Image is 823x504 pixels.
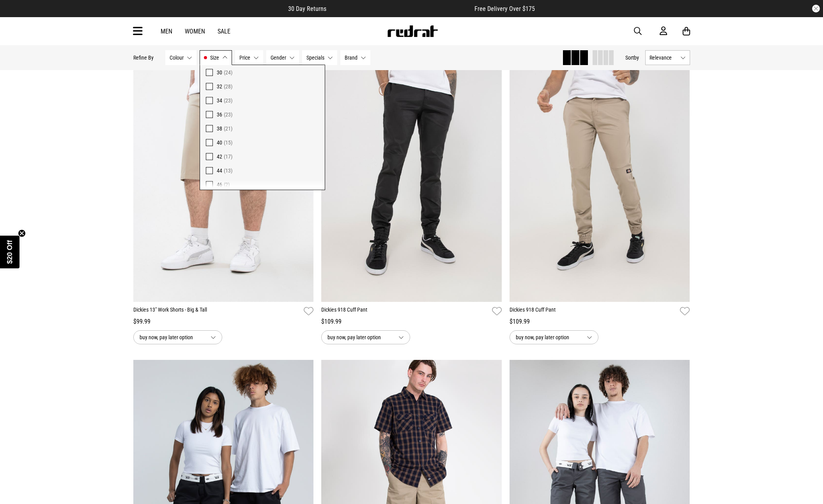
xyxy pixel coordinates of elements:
[321,49,502,302] img: Dickies 918 Cuff Pant in Black
[321,306,489,317] a: Dickies 918 Cuff Pant
[133,306,301,317] a: Dickies 13" Work Shorts - Big & Tall
[210,55,219,61] span: Size
[217,83,222,90] span: 32
[266,50,299,65] button: Gender
[217,97,222,104] span: 34
[161,28,172,35] a: Men
[217,125,222,132] span: 38
[345,55,358,61] span: Brand
[650,55,677,61] span: Relevance
[200,65,325,190] div: Size
[645,50,690,65] button: Relevance
[634,55,639,61] span: by
[327,333,392,342] span: buy now, pay later option
[474,5,535,12] span: Free Delivery Over $175
[185,28,205,35] a: Women
[302,50,337,65] button: Specials
[516,333,581,342] span: buy now, pay later option
[140,333,204,342] span: buy now, pay later option
[510,330,598,344] button: buy now, pay later option
[133,49,314,302] img: Dickies 13" Work Shorts - Big & Tall in Brown
[224,125,232,132] span: (21)
[224,83,232,90] span: (28)
[387,25,438,37] img: Redrat logo
[271,55,286,61] span: Gender
[239,55,250,61] span: Price
[224,167,232,174] span: (13)
[170,55,184,61] span: Colour
[165,50,196,65] button: Colour
[224,97,232,104] span: (23)
[306,55,324,61] span: Specials
[18,229,26,237] button: Close teaser
[133,55,154,61] p: Refine By
[224,69,232,76] span: (24)
[321,317,502,326] div: $109.99
[224,111,232,118] span: (23)
[133,330,222,344] button: buy now, pay later option
[340,50,370,65] button: Brand
[133,317,314,326] div: $99.99
[217,139,222,146] span: 40
[288,5,326,12] span: 30 Day Returns
[321,330,410,344] button: buy now, pay later option
[218,28,230,35] a: Sale
[217,111,222,118] span: 36
[217,182,222,188] span: 46
[6,240,14,264] span: $20 Off
[510,317,690,326] div: $109.99
[217,167,222,174] span: 44
[510,306,677,317] a: Dickies 918 Cuff Pant
[217,153,222,160] span: 42
[224,182,230,188] span: (2)
[235,50,263,65] button: Price
[342,5,459,12] iframe: Customer reviews powered by Trustpilot
[224,153,232,160] span: (17)
[6,3,30,26] button: Open LiveChat chat widget
[625,53,639,62] button: Sortby
[200,50,232,65] button: Size
[510,49,690,302] img: Dickies 918 Cuff Pant in Beige
[224,139,232,146] span: (15)
[217,69,222,76] span: 30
